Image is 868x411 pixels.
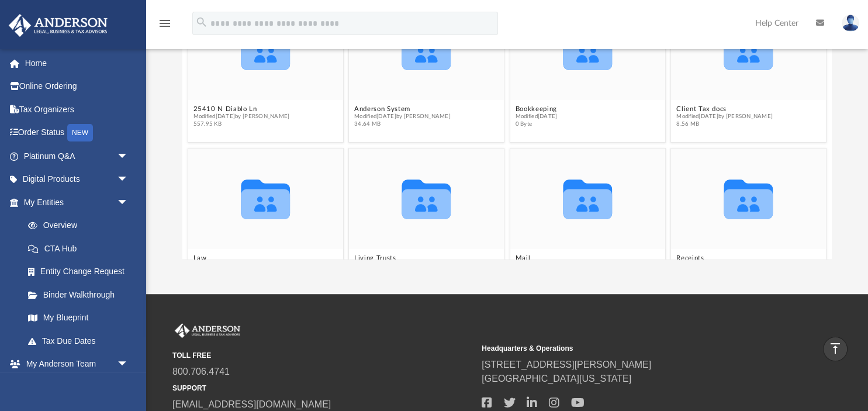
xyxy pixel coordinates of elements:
[16,283,146,306] a: Binder Walkthrough
[172,367,230,377] a: 800.706.4741
[16,329,146,353] a: Tax Due Dates
[5,14,111,37] img: Anderson Advisors Platinum Portal
[8,75,146,98] a: Online Ordering
[8,144,146,168] a: Platinum Q&Aarrow_drop_down
[8,168,146,191] a: Digital Productsarrow_drop_down
[8,121,146,145] a: Order StatusNEW
[172,323,243,339] img: Anderson Advisors Platinum Portal
[117,144,140,168] span: arrow_drop_down
[193,105,289,112] button: 25410 N Diablo Ln
[16,306,140,330] a: My Blueprint
[8,51,146,75] a: Home
[16,260,146,284] a: Entity Change Request
[158,16,172,30] i: menu
[193,254,235,261] button: Law
[8,353,140,376] a: My Anderson Teamarrow_drop_down
[482,343,783,354] small: Headquarters & Operations
[676,120,773,128] span: 8.56 MB
[195,16,208,29] i: search
[515,105,557,112] button: Bookkeeping
[676,113,773,120] span: Modified [DATE] by [PERSON_NAME]
[515,113,557,120] span: Modified [DATE]
[676,254,718,261] button: Receipts
[354,254,451,261] button: Living Trusts
[823,337,848,361] a: vertical_align_top
[515,120,557,128] span: 0 Byte
[16,237,146,260] a: CTA Hub
[8,191,146,214] a: My Entitiesarrow_drop_down
[67,124,93,141] div: NEW
[16,214,146,237] a: Overview
[117,191,140,215] span: arrow_drop_down
[482,374,631,384] a: [GEOGRAPHIC_DATA][US_STATE]
[172,350,473,361] small: TOLL FREE
[354,120,451,128] span: 34.64 MB
[158,22,172,30] a: menu
[193,113,289,120] span: Modified [DATE] by [PERSON_NAME]
[8,98,146,121] a: Tax Organizers
[172,383,473,393] small: SUPPORT
[354,113,451,120] span: Modified [DATE] by [PERSON_NAME]
[676,105,773,112] button: Client Tax docs
[515,254,557,261] button: Mail
[117,353,140,377] span: arrow_drop_down
[828,341,842,355] i: vertical_align_top
[354,105,451,112] button: Anderson System
[193,120,289,128] span: 557.95 KB
[842,15,859,32] img: User Pic
[117,168,140,192] span: arrow_drop_down
[482,360,651,369] a: [STREET_ADDRESS][PERSON_NAME]
[172,399,331,409] a: [EMAIL_ADDRESS][DOMAIN_NAME]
